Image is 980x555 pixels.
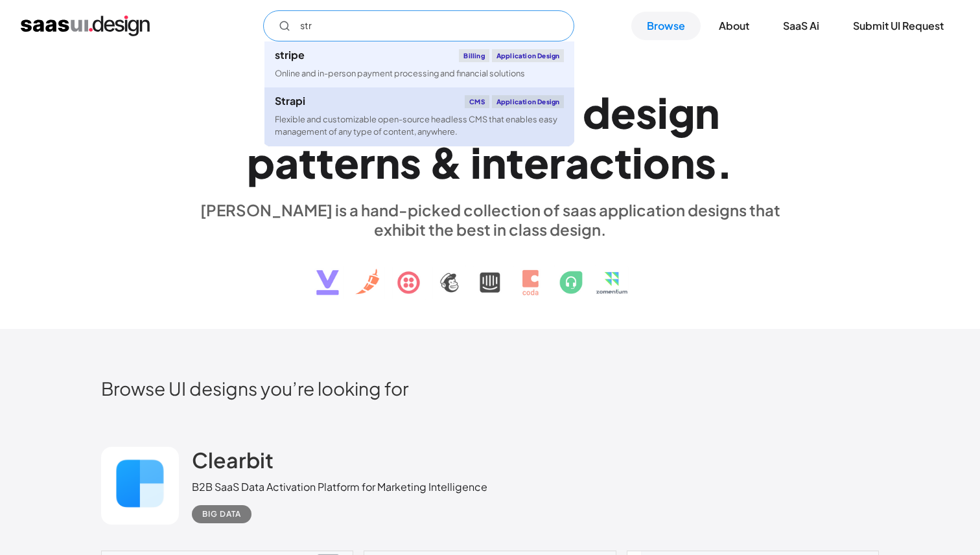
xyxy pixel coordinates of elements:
[247,137,275,187] div: p
[632,137,643,187] div: i
[459,49,489,62] div: Billing
[703,12,765,40] a: About
[636,87,657,137] div: s
[261,87,285,137] div: E
[631,12,701,40] a: Browse
[275,113,564,138] div: Flexible and customizable open-source headless CMS that enables easy management of any type of co...
[589,137,614,187] div: c
[192,479,487,495] div: B2B SaaS Data Activation Platform for Marketing Intelligence
[375,137,400,187] div: n
[263,10,574,41] input: Search UI designs you're looking for...
[716,137,733,187] div: .
[492,95,565,108] div: Application Design
[202,506,241,522] div: Big Data
[192,447,274,473] h2: Clearbit
[695,137,716,187] div: s
[334,137,359,187] div: e
[767,12,835,40] a: SaaS Ai
[471,137,482,187] div: i
[583,87,611,137] div: d
[192,200,788,239] div: [PERSON_NAME] is a hand-picked collection of saas application designs that exhibit the best in cl...
[670,137,695,187] div: n
[465,95,489,108] div: CMS
[264,41,574,87] a: stripeBillingApplication DesignOnline and in-person payment processing and financial solutions
[429,137,463,187] div: &
[611,87,636,137] div: e
[482,137,506,187] div: n
[643,137,670,187] div: o
[506,137,524,187] div: t
[101,377,879,400] h2: Browse UI designs you’re looking for
[275,137,299,187] div: a
[192,447,274,479] a: Clearbit
[192,87,788,187] h1: Explore SaaS UI design patterns & interactions.
[668,87,695,137] div: g
[565,137,589,187] div: a
[657,87,668,137] div: i
[359,137,375,187] div: r
[316,137,334,187] div: t
[299,137,316,187] div: t
[400,137,421,187] div: s
[21,16,150,36] a: home
[275,96,305,106] div: Strapi
[492,49,565,62] div: Application Design
[837,12,959,40] a: Submit UI Request
[614,137,632,187] div: t
[524,137,549,187] div: e
[275,67,525,80] div: Online and in-person payment processing and financial solutions
[264,87,574,146] a: StrapiCMSApplication DesignFlexible and customizable open-source headless CMS that enables easy m...
[263,10,574,41] form: Email Form
[294,239,686,306] img: text, icon, saas logo
[549,137,565,187] div: r
[275,50,305,60] div: stripe
[695,87,719,137] div: n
